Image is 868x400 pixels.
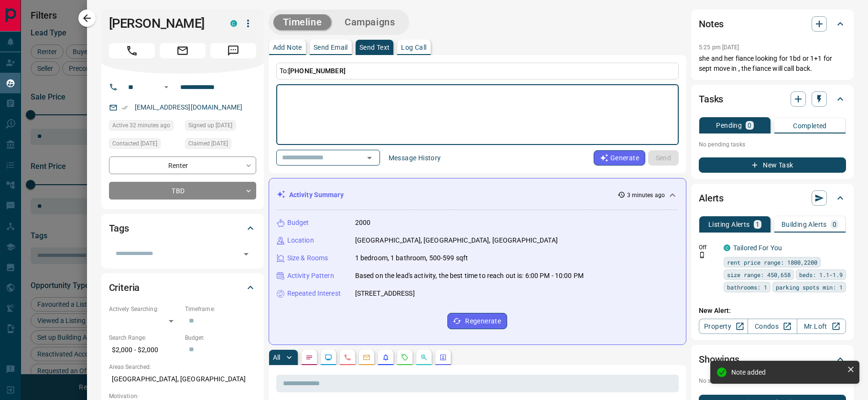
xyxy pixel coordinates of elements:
[287,289,341,299] p: Repeated Interest
[230,20,237,27] div: condos.ca
[188,139,228,148] span: Claimed [DATE]
[363,354,370,361] svg: Emails
[109,371,256,387] p: [GEOGRAPHIC_DATA], [GEOGRAPHIC_DATA]
[699,157,846,173] button: New Task
[699,243,718,252] p: Off
[109,156,256,174] div: Renter
[776,282,843,292] span: parking spots min: 1
[185,333,256,342] p: Budget:
[756,221,759,228] p: 1
[109,16,216,31] h1: [PERSON_NAME]
[344,354,351,361] svg: Calls
[401,44,426,51] p: Log Call
[699,137,846,152] p: No pending tasks
[733,244,782,252] a: Tailored For You
[305,354,313,361] svg: Notes
[188,121,232,130] span: Signed up [DATE]
[355,253,468,263] p: 1 bedroom, 1 bathroom, 500-599 sqft
[699,306,846,316] p: New Alert:
[325,354,332,361] svg: Lead Browsing Activity
[160,43,206,58] span: Email
[708,221,750,228] p: Listing Alerts
[161,81,172,93] button: Open
[401,354,409,361] svg: Requests
[109,138,180,152] div: Fri Aug 08 2025
[594,150,645,166] button: Generate
[109,280,140,295] h2: Criteria
[355,218,371,228] p: 2000
[699,377,846,385] p: No showings booked
[185,138,256,152] div: Fri Aug 08 2025
[239,247,253,261] button: Open
[699,54,846,74] p: she and her fiance looking for 1bd or 1+1 for sept move in , the fiance will call back.
[383,150,447,166] button: Message History
[699,187,846,210] div: Alerts
[716,122,742,129] p: Pending
[699,319,748,334] a: Property
[699,352,739,367] h2: Showings
[793,122,827,129] p: Completed
[288,67,346,75] span: [PHONE_NUMBER]
[335,14,404,30] button: Campaigns
[277,186,678,204] div: Activity Summary3 minutes ago
[109,221,129,236] h2: Tags
[112,121,170,130] span: Active 32 minutes ago
[287,218,309,228] p: Budget
[314,44,348,51] p: Send Email
[276,63,679,79] p: To:
[627,191,665,200] p: 3 minutes ago
[109,217,256,240] div: Tags
[287,253,328,263] p: Size & Rooms
[699,88,846,111] div: Tasks
[109,305,180,313] p: Actively Searching:
[797,319,846,334] a: Mr.Loft
[355,289,415,299] p: [STREET_ADDRESS]
[439,354,447,361] svg: Agent Actions
[748,122,751,129] p: 0
[699,91,723,107] h2: Tasks
[799,270,843,279] span: beds: 1.1-1.9
[273,14,332,30] button: Timeline
[109,43,155,58] span: Call
[727,282,767,292] span: bathrooms: 1
[724,244,730,251] div: condos.ca
[748,319,797,334] a: Condos
[287,271,334,281] p: Activity Pattern
[727,270,791,279] span: size range: 450,658
[731,368,843,376] div: Note added
[781,221,827,228] p: Building Alerts
[289,190,344,200] p: Activity Summary
[382,354,390,361] svg: Listing Alerts
[359,44,390,51] p: Send Text
[109,342,180,358] p: $2,000 - $2,000
[699,348,846,371] div: Showings
[420,354,428,361] svg: Opportunities
[699,190,724,206] h2: Alerts
[287,235,314,245] p: Location
[727,257,817,267] span: rent price range: 1800,2200
[109,182,256,200] div: TBD
[109,333,180,342] p: Search Range:
[355,271,584,281] p: Based on the lead's activity, the best time to reach out is: 6:00 PM - 10:00 PM
[699,252,705,258] svg: Push Notification Only
[699,44,739,51] p: 5:25 pm [DATE]
[210,43,256,58] span: Message
[699,16,724,32] h2: Notes
[121,104,128,111] svg: Email Verified
[135,103,243,111] a: [EMAIL_ADDRESS][DOMAIN_NAME]
[273,44,302,51] p: Add Note
[112,139,157,148] span: Contacted [DATE]
[109,276,256,299] div: Criteria
[355,235,558,245] p: [GEOGRAPHIC_DATA], [GEOGRAPHIC_DATA], [GEOGRAPHIC_DATA]
[109,120,180,133] div: Mon Aug 18 2025
[363,151,376,165] button: Open
[833,221,836,228] p: 0
[185,305,256,313] p: Timeframe:
[185,120,256,133] div: Thu Aug 07 2025
[699,12,846,35] div: Notes
[109,363,256,371] p: Areas Searched:
[447,313,507,329] button: Regenerate
[273,354,281,361] p: All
